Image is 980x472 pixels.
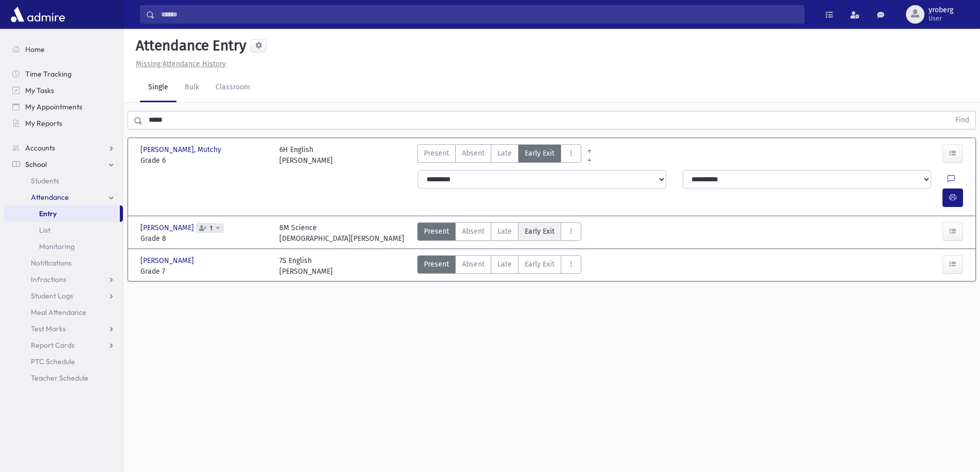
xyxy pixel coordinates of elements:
button: Find [949,111,975,129]
a: My Appointments [4,99,123,115]
u: Missing Attendance History [136,60,226,68]
div: AttTypes [417,255,581,277]
a: Single [140,73,176,102]
input: Search [155,5,804,24]
span: School [25,160,47,169]
h5: Attendance Entry [132,37,246,54]
span: Present [424,148,449,159]
span: PTC Schedule [31,357,75,366]
span: [PERSON_NAME], Mutchy [140,144,223,155]
span: Present [424,226,449,237]
a: Monitoring [4,238,123,255]
a: Meal Attendance [4,304,123,320]
span: Early Exit [525,259,555,270]
span: Test Marks [31,324,66,333]
a: My Reports [4,115,123,131]
a: Student Logs [4,288,123,304]
span: Report Cards [31,341,75,350]
span: Absent [462,148,485,159]
span: User [929,14,953,23]
div: 7S English [PERSON_NAME] [279,255,333,277]
span: Early Exit [525,148,555,159]
span: Time Tracking [25,69,72,79]
span: Entry [39,209,57,218]
span: Students [31,176,59,185]
span: Late [497,226,512,237]
span: Absent [462,226,485,237]
a: Classroom [207,73,258,102]
span: Notifications [31,258,72,268]
span: Monitoring [39,242,75,251]
span: Absent [462,259,485,270]
span: My Tasks [25,86,54,95]
a: PTC Schedule [4,353,123,370]
a: Report Cards [4,337,123,353]
span: Grade 6 [140,155,269,166]
span: Accounts [25,143,55,153]
span: Present [424,259,449,270]
span: Teacher Schedule [31,373,88,383]
a: Bulk [176,73,207,102]
div: AttTypes [417,222,581,244]
span: List [39,225,50,235]
span: Grade 8 [140,233,269,244]
a: Missing Attendance History [132,60,226,68]
span: Home [25,45,45,54]
a: Time Tracking [4,66,123,82]
span: Late [497,148,512,159]
a: Home [4,41,123,58]
a: Entry [4,205,120,222]
span: Student Logs [31,291,73,300]
a: Teacher Schedule [4,370,123,386]
span: [PERSON_NAME] [140,222,196,233]
span: Early Exit [525,226,555,237]
span: Meal Attendance [31,308,86,317]
span: Grade 7 [140,266,269,277]
span: Infractions [31,275,66,284]
div: 8M Science [DEMOGRAPHIC_DATA][PERSON_NAME] [279,222,404,244]
span: [PERSON_NAME] [140,255,196,266]
div: AttTypes [417,144,581,166]
img: AdmirePro [8,4,67,25]
a: School [4,156,123,173]
a: List [4,222,123,238]
span: 1 [208,225,215,232]
span: Attendance [31,193,69,202]
span: My Reports [25,119,62,128]
a: Test Marks [4,320,123,337]
span: My Appointments [25,102,82,111]
a: My Tasks [4,82,123,99]
a: Accounts [4,140,123,156]
div: 6H English [PERSON_NAME] [279,144,333,166]
a: Students [4,173,123,189]
a: Notifications [4,255,123,271]
span: Late [497,259,512,270]
a: Infractions [4,271,123,288]
span: yroberg [929,6,953,14]
a: Attendance [4,189,123,205]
